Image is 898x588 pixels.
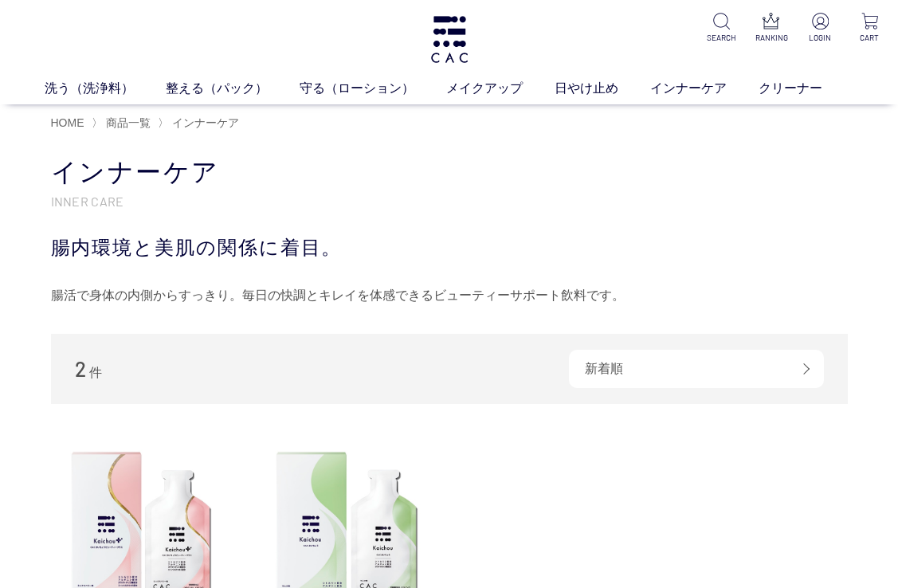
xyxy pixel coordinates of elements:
[446,79,555,98] a: メイクアップ
[429,16,470,63] img: logo
[92,116,155,131] li: 〉
[89,366,102,379] span: 件
[853,32,885,44] p: CART
[555,79,650,98] a: 日やけ止め
[51,193,848,210] p: INNER CARE
[706,13,738,44] a: SEARCH
[103,116,151,129] a: 商品一覧
[106,116,151,129] span: 商品一覧
[51,116,84,129] a: HOME
[51,155,848,190] h1: インナーケア
[755,32,787,44] p: RANKING
[300,79,446,98] a: 守る（ローション）
[51,233,848,262] div: 腸内環境と美肌の関係に着目。
[853,13,885,44] a: CART
[755,13,787,44] a: RANKING
[45,79,166,98] a: 洗う（洗浄料）
[804,13,836,44] a: LOGIN
[569,350,824,388] div: 新着順
[804,32,836,44] p: LOGIN
[169,116,239,129] a: インナーケア
[158,116,243,131] li: 〉
[759,79,854,98] a: クリーナー
[75,356,86,381] span: 2
[172,116,239,129] span: インナーケア
[51,283,848,308] div: 腸活で身体の内側からすっきり。毎日の快調とキレイを体感できるビューティーサポート飲料です。
[166,79,300,98] a: 整える（パック）
[650,79,759,98] a: インナーケア
[706,32,738,44] p: SEARCH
